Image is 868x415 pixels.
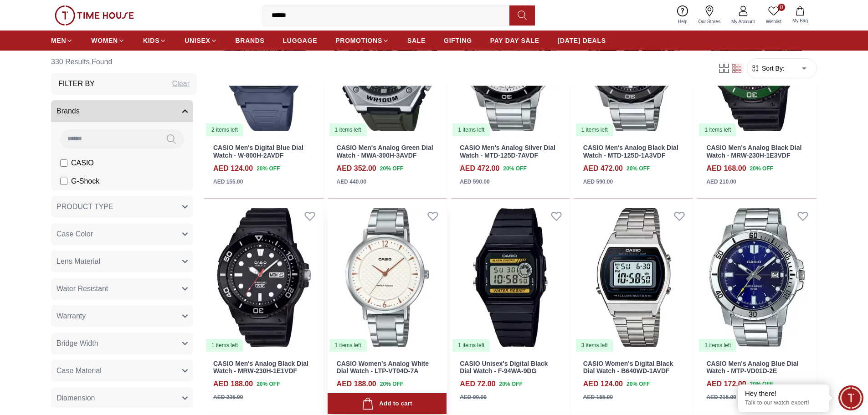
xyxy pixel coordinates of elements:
[91,32,125,49] a: WOMEN
[51,251,193,272] button: Lens Material
[143,32,166,49] a: KIDS
[673,4,693,27] a: Help
[558,32,606,49] a: [DATE] DEALS
[213,360,308,375] a: CASIO Men's Analog Black Dial Watch - MRW-230H-1E1VDF
[787,5,813,26] button: My Bag
[627,164,650,173] span: 20 % OFF
[451,202,570,353] img: CASIO Unisex's Digital Black Dial Watch - F-94WA-9DG
[204,202,324,353] img: CASIO Men's Analog Black Dial Watch - MRW-230H-1E1VDF
[583,393,613,401] div: AED 155.00
[91,36,118,45] span: WOMEN
[51,100,193,122] button: Brands
[750,164,773,173] span: 20 % OFF
[706,360,798,375] a: CASIO Men's Analog Blue Dial Watch - MTP-VD01D-2E
[143,36,159,45] span: KIDS
[185,32,217,49] a: UNISEX
[257,380,280,388] span: 20 % OFF
[329,339,367,352] div: 1 items left
[56,106,80,117] span: Brands
[452,339,490,352] div: 1 items left
[460,393,487,401] div: AED 90.00
[337,178,366,186] div: AED 440.00
[337,360,429,375] a: CASIO Women's Analog White Dial Watch - LTP-VT04D-7A
[451,202,570,353] a: CASIO Unisex's Digital Black Dial Watch - F-94WA-9DG1 items left
[51,223,193,245] button: Case Color
[329,123,367,136] div: 1 items left
[206,339,243,352] div: 1 items left
[71,158,94,169] span: CASIO
[499,380,522,388] span: 20 % OFF
[213,393,243,401] div: AED 235.00
[58,78,95,89] h3: Filter By
[56,229,93,240] span: Case Color
[444,32,472,49] a: GIFTING
[51,387,193,409] button: Diamension
[460,360,548,375] a: CASIO Unisex's Digital Black Dial Watch - F-94WA-9DG
[71,176,99,187] span: G-Shock
[60,178,67,185] input: G-Shock
[695,18,724,25] span: Our Stores
[51,333,193,354] button: Bridge Width
[697,202,817,353] img: CASIO Men's Analog Blue Dial Watch - MTP-VD01D-2E
[236,36,265,45] span: BRANDS
[576,123,613,136] div: 1 items left
[56,283,108,294] span: Water Resistant
[838,385,863,410] div: Chat Widget
[728,18,759,25] span: My Account
[503,164,526,173] span: 20 % OFF
[328,202,447,353] img: CASIO Women's Analog White Dial Watch - LTP-VT04D-7A
[56,311,86,322] span: Warranty
[706,163,746,174] h4: AED 168.00
[337,379,376,389] h4: AED 188.00
[407,36,426,45] span: SALE
[335,32,389,49] a: PROMOTIONS
[444,36,472,45] span: GIFTING
[328,393,447,415] button: Add to cart
[674,18,691,25] span: Help
[583,144,678,159] a: CASIO Men's Analog Black Dial Watch - MTD-125D-1A3VDF
[583,360,673,375] a: CASIO Women's Digital Black Dial Watch - B640WD-1AVDF
[460,379,495,389] h4: AED 72.00
[762,18,785,25] span: Wishlist
[706,393,736,401] div: AED 215.00
[699,339,736,352] div: 1 items left
[56,256,100,267] span: Lens Material
[51,196,193,218] button: PRODUCT TYPE
[706,178,736,186] div: AED 210.00
[697,202,817,353] a: CASIO Men's Analog Blue Dial Watch - MTP-VD01D-2E1 items left
[236,32,265,49] a: BRANDS
[337,144,433,159] a: CASIO Men's Analog Green Dial Watch - MWA-300H-3AVDF
[337,163,376,174] h4: AED 352.00
[751,64,785,73] button: Sort By:
[576,339,613,352] div: 3 items left
[760,4,787,27] a: 0Wishlist
[213,178,243,186] div: AED 155.00
[706,144,801,159] a: CASIO Men's Analog Black Dial Watch - MRW-230H-1E3VDF
[407,32,426,49] a: SALE
[490,32,539,49] a: PAY DAY SALE
[283,36,318,45] span: LUGGAGE
[204,202,324,353] a: CASIO Men's Analog Black Dial Watch - MRW-230H-1E1VDF1 items left
[574,202,693,353] img: CASIO Women's Digital Black Dial Watch - B640WD-1AVDF
[778,4,785,11] span: 0
[335,36,382,45] span: PROMOTIONS
[172,78,190,89] div: Clear
[706,379,746,389] h4: AED 172.00
[452,123,490,136] div: 1 items left
[56,393,95,404] span: Diamension
[51,51,197,73] h6: 330 Results Found
[460,144,555,159] a: CASIO Men's Analog Silver Dial Watch - MTD-125D-7AVDF
[460,178,489,186] div: AED 590.00
[693,4,726,27] a: Our Stores
[789,17,812,24] span: My Bag
[257,164,280,173] span: 20 % OFF
[380,164,403,173] span: 20 % OFF
[362,398,412,410] div: Add to cart
[745,399,822,407] p: Talk to our watch expert!
[558,36,606,45] span: [DATE] DEALS
[699,123,736,136] div: 1 items left
[51,278,193,300] button: Water Resistant
[56,338,98,349] span: Bridge Width
[55,5,134,26] img: ...
[490,36,539,45] span: PAY DAY SALE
